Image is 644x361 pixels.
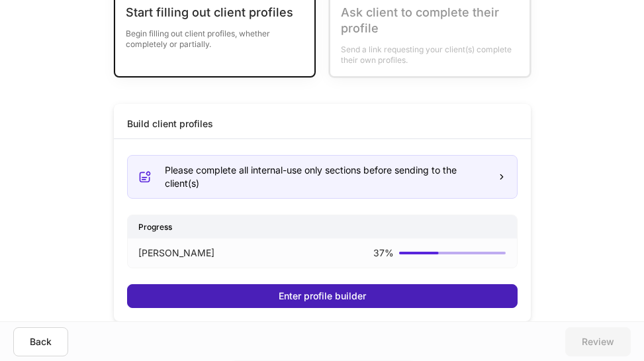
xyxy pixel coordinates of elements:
[127,284,518,308] button: Enter profile builder
[126,21,304,50] div: Begin filling out client profiles, whether completely or partially.
[30,337,52,346] div: Back
[279,291,366,301] div: Enter profile builder
[128,215,517,238] div: Progress
[165,164,486,190] div: Please complete all internal-use only sections before sending to the client(s)
[126,5,304,21] div: Start filling out client profiles
[13,327,68,356] button: Back
[127,117,213,130] div: Build client profiles
[138,246,214,260] p: [PERSON_NAME]
[373,246,394,260] p: 37 %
